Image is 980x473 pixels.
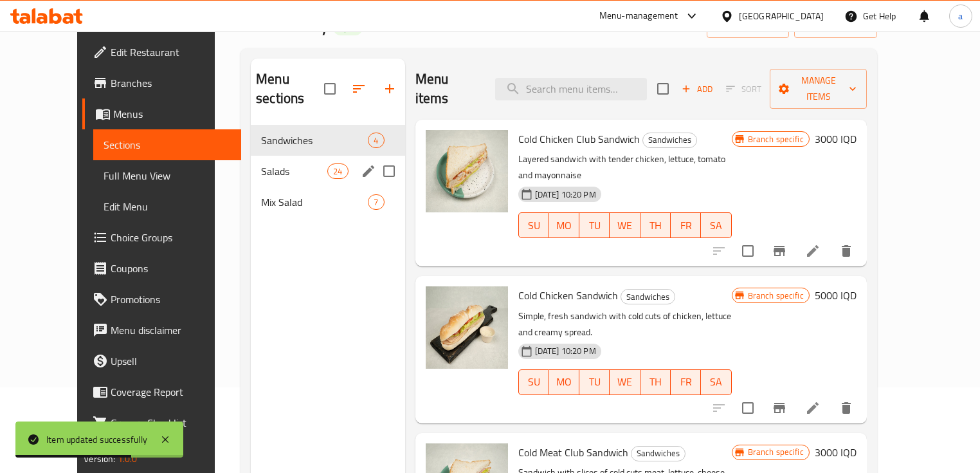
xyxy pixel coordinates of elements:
[680,82,714,97] span: Add
[671,369,701,395] button: FR
[118,450,138,467] span: 1.0.0
[640,212,671,238] button: TH
[718,79,770,99] span: Select section first
[642,133,697,148] div: Sandwiches
[621,289,675,304] div: Sandwiches
[82,376,241,407] a: Coverage Report
[368,196,383,209] span: 7
[111,384,231,400] span: Coverage Report
[764,236,795,266] button: Branch-specific-item
[82,253,241,284] a: Coupons
[805,400,821,416] a: Edit menu item
[104,168,231,183] span: Full Menu View
[104,137,231,153] span: Sections
[780,73,856,105] span: Manage items
[530,189,601,201] span: [DATE] 10:20 PM
[518,212,549,238] button: SU
[518,129,640,149] span: Cold Chicken Club Sandwich
[706,373,726,391] span: SA
[518,286,618,305] span: Cold Chicken Sandwich
[610,369,640,395] button: WE
[46,432,147,447] div: Item updated successfully
[831,393,862,423] button: delete
[530,345,601,357] span: [DATE] 10:20 PM
[111,292,231,307] span: Promotions
[676,373,696,391] span: FR
[93,129,241,160] a: Sections
[359,162,378,181] button: edit
[343,73,374,104] span: Sort sections
[706,216,726,235] span: SA
[82,407,241,438] a: Grocery Checklist
[111,230,231,245] span: Choice Groups
[82,98,241,129] a: Menus
[676,79,718,99] button: Add
[743,133,809,145] span: Branch specific
[368,194,384,210] div: items
[610,212,640,238] button: WE
[549,212,579,238] button: MO
[518,151,732,183] p: Layered sandwich with tender chicken, lettuce, tomato and mayonnaise
[82,222,241,253] a: Choice Groups
[734,237,761,264] span: Select to update
[805,243,821,259] a: Edit menu item
[84,450,115,467] span: Version:
[82,37,241,68] a: Edit Restaurant
[631,446,685,461] span: Sandwiches
[368,134,383,147] span: 4
[599,8,678,24] div: Menu-management
[743,446,809,458] span: Branch specific
[316,75,343,102] span: Select all sections
[554,216,574,235] span: MO
[631,446,685,461] div: Sandwiches
[770,69,866,109] button: Manage items
[804,18,867,34] span: export
[261,194,368,210] span: Mix Salad
[426,130,508,212] img: Cold Chicken Club Sandwich
[368,133,384,148] div: items
[579,369,610,395] button: TU
[251,125,404,156] div: Sandwiches4
[111,44,231,60] span: Edit Restaurant
[524,216,544,235] span: SU
[764,393,795,423] button: Branch-specific-item
[671,212,701,238] button: FR
[739,9,824,23] div: [GEOGRAPHIC_DATA]
[518,308,732,340] p: Simple, fresh sandwich with cold cuts of chicken, lettuce and creamy spread.
[111,415,231,431] span: Grocery Checklist
[640,369,671,395] button: TH
[261,133,368,148] span: Sandwiches
[111,261,231,276] span: Coupons
[615,216,635,235] span: WE
[815,443,857,461] h6: 3000 IQD
[518,369,549,395] button: SU
[646,216,666,235] span: TH
[717,18,779,34] span: import
[621,290,675,304] span: Sandwiches
[649,75,676,102] span: Select section
[585,373,604,391] span: TU
[111,322,231,338] span: Menu disclaimer
[93,160,241,191] a: Full Menu View
[327,163,348,179] div: items
[93,191,241,222] a: Edit Menu
[646,373,666,391] span: TH
[579,212,610,238] button: TU
[958,9,963,23] span: a
[554,373,574,391] span: MO
[415,70,480,108] h2: Menu items
[82,68,241,98] a: Branches
[676,216,696,235] span: FR
[643,133,696,147] span: Sandwiches
[256,70,323,108] h2: Menu sections
[831,236,862,266] button: delete
[615,373,635,391] span: WE
[495,78,647,100] input: search
[261,163,327,179] span: Salads
[524,373,544,391] span: SU
[426,286,508,369] img: Cold Chicken Sandwich
[82,315,241,346] a: Menu disclaimer
[549,369,579,395] button: MO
